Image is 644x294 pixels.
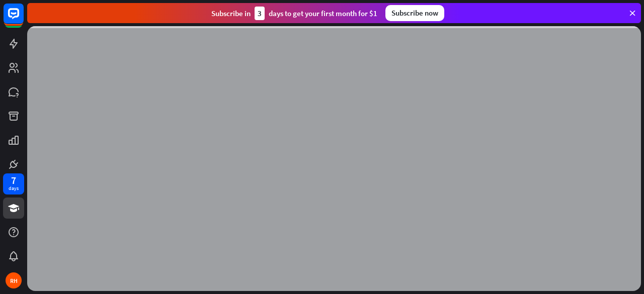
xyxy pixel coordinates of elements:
[9,185,19,192] div: days
[6,272,22,288] div: RH
[3,173,24,194] a: 7 days
[255,7,265,20] div: 3
[11,176,16,185] div: 7
[385,5,444,21] div: Subscribe now
[211,7,377,20] div: Subscribe in days to get your first month for $1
